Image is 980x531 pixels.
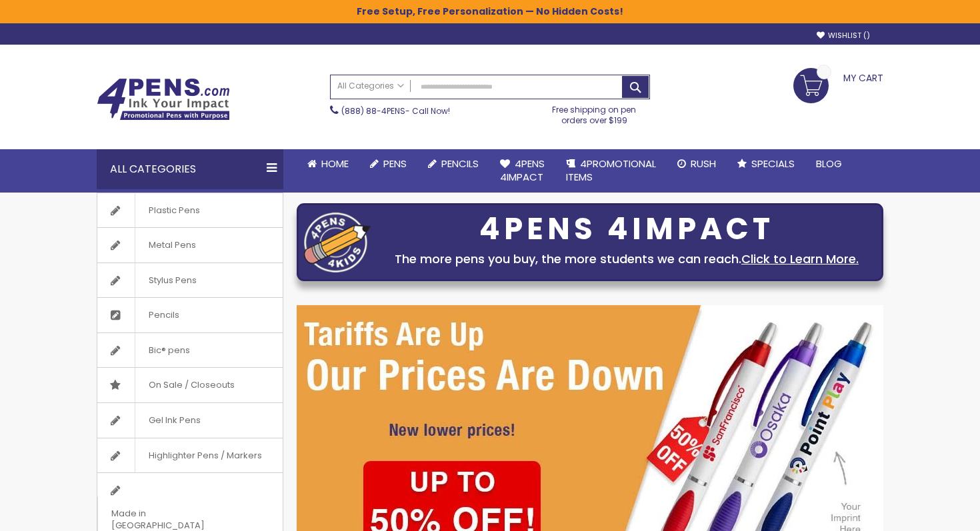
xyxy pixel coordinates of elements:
[97,78,230,121] img: 4Pens Custom Pens and Promotional Products
[97,228,283,263] a: Metal Pens
[751,157,795,171] span: Specials
[304,212,371,272] img: four_pen_logo.png
[500,157,545,184] span: 4Pens 4impact
[539,99,651,126] div: Free shipping on pen orders over $199
[97,263,283,298] a: Stylus Pens
[816,157,842,171] span: Blog
[377,215,876,243] div: 4PENS 4IMPACT
[97,438,283,473] a: Highlighter Pens / Markers
[135,403,214,438] span: Gel Ink Pens
[691,157,716,171] span: Rush
[97,193,283,228] a: Plastic Pens
[97,298,283,332] a: Pencils
[341,105,450,117] span: - Call Now!
[667,149,727,179] a: Rush
[817,31,870,41] a: Wishlist
[377,250,876,268] div: The more pens you buy, the more students we can reach.
[297,149,359,179] a: Home
[135,228,209,263] span: Metal Pens
[441,157,479,171] span: Pencils
[337,81,404,91] span: All Categories
[331,75,411,97] a: All Categories
[97,149,283,189] div: All Categories
[135,263,210,298] span: Stylus Pens
[135,298,193,332] span: Pencils
[97,333,283,368] a: Bic® pens
[489,149,555,193] a: 4Pens4impact
[97,403,283,438] a: Gel Ink Pens
[135,333,203,368] span: Bic® pens
[417,149,489,179] a: Pencils
[341,105,405,117] a: (888) 88-4PENS
[805,149,853,179] a: Blog
[135,438,275,473] span: Highlighter Pens / Markers
[566,157,656,184] span: 4PROMOTIONAL ITEMS
[727,149,805,179] a: Specials
[741,251,859,267] a: Click to Learn More.
[97,368,283,402] a: On Sale / Closeouts
[135,193,213,228] span: Plastic Pens
[135,368,248,402] span: On Sale / Closeouts
[359,149,417,179] a: Pens
[555,149,667,193] a: 4PROMOTIONALITEMS
[383,157,407,171] span: Pens
[321,157,349,171] span: Home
